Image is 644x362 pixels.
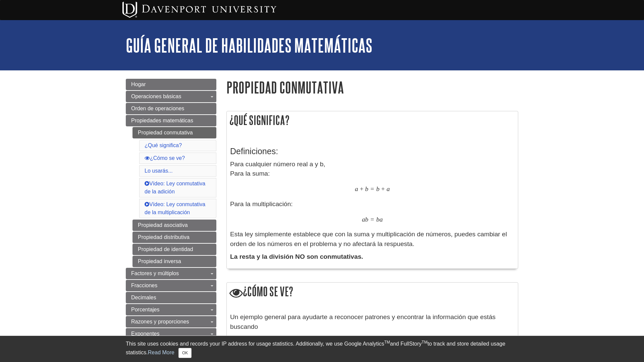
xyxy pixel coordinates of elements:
sup: TM [384,340,390,345]
span: + [360,185,364,193]
a: Hogar [126,79,216,90]
span: b [376,185,380,193]
font: Definiciones [230,146,276,156]
a: Propiedad inversa [132,256,216,267]
img: Davenport University [122,2,276,18]
a: Fracciones [126,280,216,291]
h3: : [230,146,515,156]
span: b [376,216,380,223]
a: Vídeo: Ley conmutativa de la adición [145,181,205,194]
button: Close [178,348,192,358]
a: Propiedad asociativa [132,220,216,231]
h1: Propiedad conmutativa [226,79,518,96]
a: Orden de operaciones [126,103,216,114]
span: a [379,216,383,223]
span: a [362,216,365,223]
a: ¿Qué significa? [145,142,182,148]
span: Porcentajes [131,307,160,312]
sup: TM [422,340,427,345]
a: Read More [148,350,174,355]
span: a [355,185,358,193]
p: Para cualquier número real a y b, Para la suma: Para la multiplicación: Esta ley simplemente esta... [230,160,515,249]
span: b [365,216,369,223]
a: Factores y múltiplos [126,268,216,279]
span: b [365,185,369,193]
a: Propiedad distributiva [132,232,216,243]
span: = [371,216,374,223]
a: Operaciones básicas [126,91,216,102]
a: Exponentes [126,328,216,340]
a: Guía general de habilidades matemáticas [126,35,372,56]
a: Propiedades matemáticas [126,115,216,126]
a: Porcentajes [126,304,216,315]
h2: ¿Qué significa? [227,111,518,129]
span: Factores y múltiplos [131,270,179,276]
a: ¿Cómo se ve? [145,155,185,161]
span: Orden de operaciones [131,106,184,111]
a: Decimales [126,292,216,303]
h2: ¿Cómo se ve? [227,283,518,302]
span: Decimales [131,295,156,300]
strong: La resta y la división NO son conmutativas. [230,253,363,260]
a: Vídeo: Ley conmutativa de la multiplicación [145,201,205,215]
span: Hogar [131,81,146,87]
span: Propiedades matemáticas [131,118,193,123]
div: This site uses cookies and records your IP address for usage statistics. Additionally, we use Goo... [126,340,518,358]
a: Razones y proporciones [126,316,216,327]
a: Propiedad de identidad [132,244,216,255]
span: a [386,185,390,193]
span: = [371,185,374,193]
p: Un ejemplo general para ayudarte a reconocer patrones y encontrar la información que estás buscando [230,312,515,332]
span: + [381,185,385,193]
span: Fracciones [131,283,157,288]
span: Razones y proporciones [131,319,189,324]
span: Operaciones básicas [131,94,181,99]
a: Lo usarás... [145,168,173,174]
a: Propiedad conmutativa [132,127,216,138]
span: Exponentes [131,331,160,337]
